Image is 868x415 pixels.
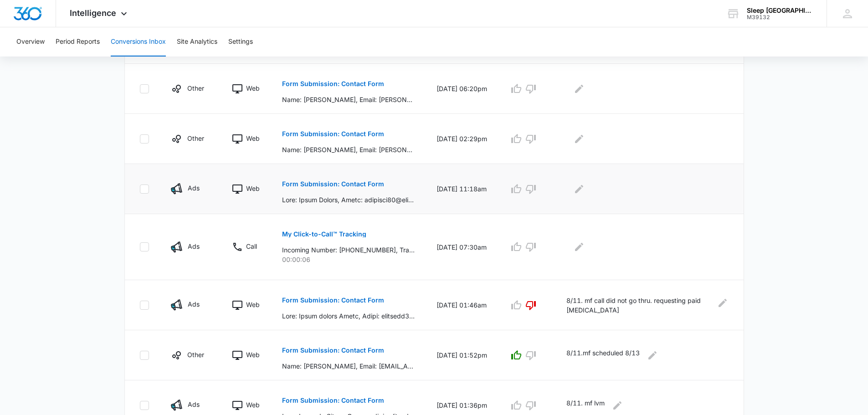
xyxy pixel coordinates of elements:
[282,181,384,187] p: Form Submission: Contact Form
[282,95,415,104] p: Name: [PERSON_NAME], Email: [PERSON_NAME][EMAIL_ADDRESS][PERSON_NAME][DOMAIN_NAME], Phone: [PHONE...
[16,27,45,56] button: Overview
[282,245,415,255] p: Incoming Number: [PHONE_NUMBER], Tracking Number: [PHONE_NUMBER], Ring To: [PHONE_NUMBER], Caller...
[246,350,260,359] p: Web
[572,82,586,96] button: Edit Comments
[187,83,204,93] p: Other
[282,223,366,245] button: My Click-to-Call™ Tracking
[228,27,253,56] button: Settings
[572,132,586,146] button: Edit Comments
[282,389,384,411] button: Form Submission: Contact Form
[56,27,100,56] button: Period Reports
[747,14,813,20] div: account id
[246,133,260,143] p: Web
[282,339,384,361] button: Form Submission: Contact Form
[426,280,498,330] td: [DATE] 01:46am
[282,255,415,264] p: 00:00:06
[282,73,384,95] button: Form Submission: Contact Form
[426,330,498,380] td: [DATE] 01:52pm
[426,214,498,280] td: [DATE] 07:30am
[645,348,660,363] button: Edit Comments
[188,400,200,409] p: Ads
[282,123,384,145] button: Form Submission: Contact Form
[572,182,586,196] button: Edit Comments
[187,350,204,359] p: Other
[426,64,498,114] td: [DATE] 06:20pm
[177,27,217,56] button: Site Analytics
[426,164,498,214] td: [DATE] 11:18am
[188,241,200,251] p: Ads
[610,398,625,413] button: Edit Comments
[572,240,586,254] button: Edit Comments
[246,241,257,251] p: Call
[717,296,729,310] button: Edit Comments
[188,299,200,309] p: Ads
[282,231,366,237] p: My Click-to-Call™ Tracking
[246,83,260,93] p: Web
[282,361,415,371] p: Name: [PERSON_NAME], Email: [EMAIL_ADDRESS][DOMAIN_NAME], Phone: [PHONE_NUMBER], Are you a new pa...
[426,114,498,164] td: [DATE] 02:29pm
[282,347,384,354] p: Form Submission: Contact Form
[246,184,260,193] p: Web
[566,348,640,363] p: 8/11.mf scheduled 8/13
[282,195,415,205] p: Lore: Ipsum Dolors, Ametc: adipisci80@elits.doe, Tempo: 9, Inc utl e dol magnaal?: Eni, Admi Veni...
[70,8,116,18] span: Intelligence
[187,133,204,143] p: Other
[282,311,415,321] p: Lore: Ipsum dolors Ametc, Adipi: elitsedd326@eiusm.tem, Incid: 4674411035, Utl etd m ali enimadm?...
[566,296,712,315] p: 8/11. mf call did not go thru. requesting paid [MEDICAL_DATA]
[282,397,384,404] p: Form Submission: Contact Form
[282,297,384,303] p: Form Submission: Contact Form
[246,400,260,410] p: Web
[282,145,415,154] p: Name: [PERSON_NAME], Email: [PERSON_NAME][EMAIL_ADDRESS][DOMAIN_NAME], Phone: [PHONE_NUMBER], Are...
[188,183,200,193] p: Ads
[282,81,384,87] p: Form Submission: Contact Form
[111,27,166,56] button: Conversions Inbox
[566,398,605,413] p: 8/11. mf lvm
[246,300,260,309] p: Web
[747,7,813,14] div: account name
[282,173,384,195] button: Form Submission: Contact Form
[282,289,384,311] button: Form Submission: Contact Form
[282,131,384,137] p: Form Submission: Contact Form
